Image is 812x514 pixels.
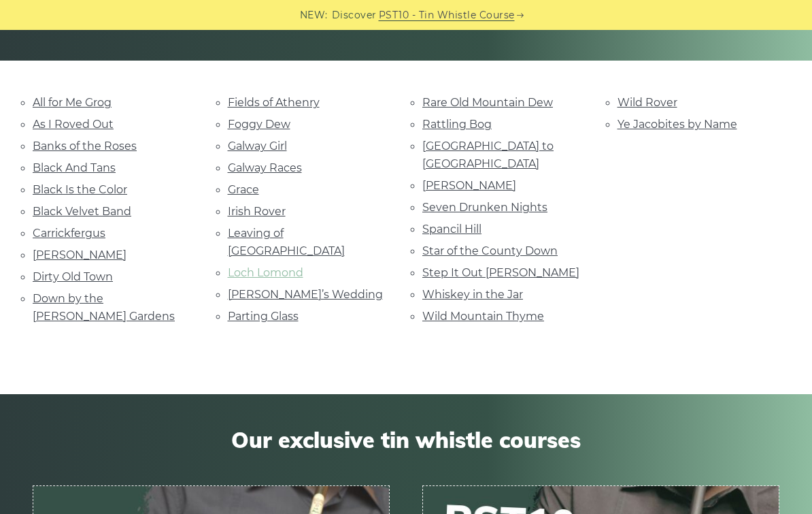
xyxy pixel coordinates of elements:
[228,205,286,218] a: Irish Rover
[422,118,492,131] a: Rattling Bog
[300,7,328,23] span: NEW:
[422,140,554,170] a: [GEOGRAPHIC_DATA] to [GEOGRAPHIC_DATA]
[33,183,127,196] a: Black Is the Color
[228,266,303,279] a: Loch Lomond
[618,96,677,109] a: Wild Rover
[228,96,320,109] a: Fields of Athenry
[228,118,290,131] a: Foggy Dew
[33,227,105,240] a: Carrickfergus
[33,161,116,174] a: Black And Tans
[332,7,377,23] span: Discover
[422,266,579,279] a: Step It Out [PERSON_NAME]
[33,205,131,218] a: Black Velvet Band
[618,118,737,131] a: Ye Jacobites by Name
[33,96,112,109] a: All for Me Grog
[422,201,547,214] a: Seven Drunken Nights
[33,140,137,152] a: Banks of the Roses
[228,227,345,257] a: Leaving of [GEOGRAPHIC_DATA]
[228,161,302,174] a: Galway Races
[228,183,259,196] a: Grace
[422,310,544,323] a: Wild Mountain Thyme
[228,140,287,152] a: Galway Girl
[422,223,481,236] a: Spancil Hill
[33,427,779,453] span: Our exclusive tin whistle courses
[422,179,516,192] a: [PERSON_NAME]
[228,288,383,301] a: [PERSON_NAME]’s Wedding
[422,96,553,109] a: Rare Old Mountain Dew
[33,292,175,323] a: Down by the [PERSON_NAME] Gardens
[422,288,523,301] a: Whiskey in the Jar
[422,244,558,257] a: Star of the County Down
[33,248,126,261] a: [PERSON_NAME]
[33,270,113,283] a: Dirty Old Town
[379,7,515,23] a: PST10 - Tin Whistle Course
[228,310,299,323] a: Parting Glass
[33,118,114,131] a: As I Roved Out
